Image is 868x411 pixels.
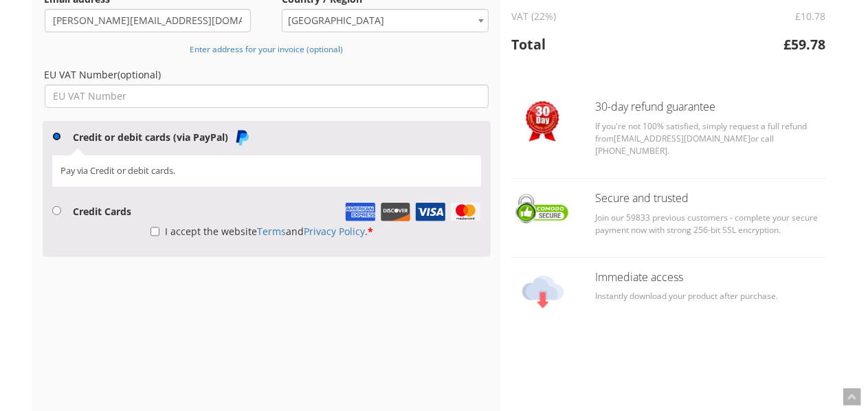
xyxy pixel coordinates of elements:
input: EU VAT Number [45,85,489,108]
p: If you're not 100% satisfied, simply request a full refund from or call [PHONE_NUMBER]. [595,120,826,157]
a: Terms [257,225,286,238]
span: £ [784,35,792,54]
span: £ [796,10,801,23]
bdi: 59.78 [784,35,826,54]
th: Total [511,29,739,60]
img: Credit or debit cards (via PayPal) [234,129,250,146]
span: 10.78 [796,10,826,23]
h3: 30-day refund guarantee [595,101,826,113]
img: Checkout [526,101,559,142]
input: I accept the websiteTermsandPrivacy Policy.* [151,220,159,243]
small: Enter address for your invoice (optional) [190,43,343,54]
abbr: required [368,225,373,238]
label: I accept the website and . [151,225,373,238]
p: Instantly download your product after purchase. [595,290,826,302]
label: Credit or debit cards (via PayPal) [74,131,250,144]
span: Italy [282,10,488,32]
img: Discover [380,203,411,221]
span: (optional) [118,68,162,81]
span: Country / Region [282,9,489,32]
a: Privacy Policy [304,225,365,238]
img: Checkout [511,192,575,225]
a: Enter address for your invoice (optional) [190,42,343,55]
img: Amex [345,203,376,221]
label: EU VAT Number [45,65,489,85]
img: MasterCard [450,203,481,221]
a: [EMAIL_ADDRESS][DOMAIN_NAME] [614,133,750,144]
h3: Immediate access [595,271,826,284]
label: Credit Cards [74,205,132,218]
img: Checkout [522,271,564,313]
h3: Secure and trusted [595,192,826,205]
img: Visa [415,203,446,221]
th: VAT (22%) [511,3,739,29]
p: Join our 59833 previous customers - complete your secure payment now with strong 256-bit SSL encr... [595,212,826,236]
p: Pay via Credit or debit cards. [60,164,472,177]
